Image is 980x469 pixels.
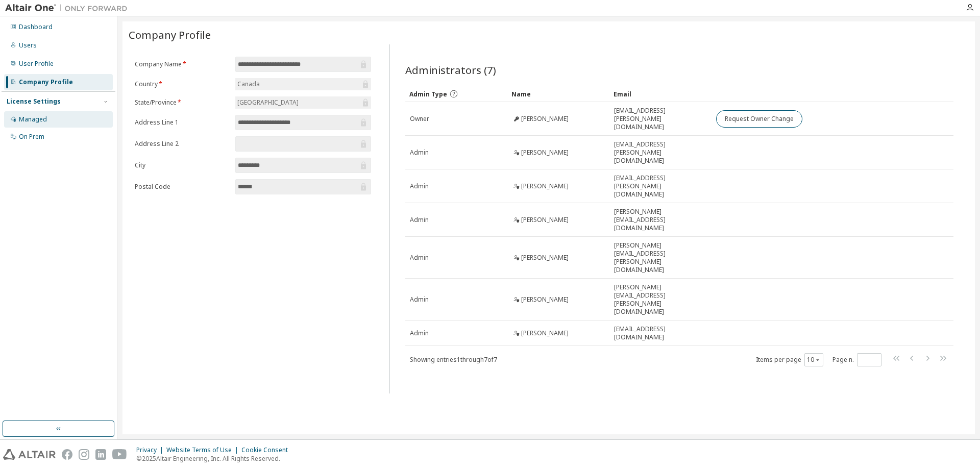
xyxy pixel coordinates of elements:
[95,449,106,460] img: linkedin.svg
[129,28,211,42] span: Company Profile
[614,140,707,165] span: [EMAIL_ADDRESS][PERSON_NAME][DOMAIN_NAME]
[521,115,569,123] span: [PERSON_NAME]
[614,208,707,232] span: [PERSON_NAME][EMAIL_ADDRESS][DOMAIN_NAME]
[511,86,605,102] div: Name
[614,86,707,102] div: Email
[235,78,371,90] div: Canada
[236,79,261,90] div: Canada
[614,174,707,199] span: [EMAIL_ADDRESS][PERSON_NAME][DOMAIN_NAME]
[19,41,37,50] div: Users
[136,454,294,463] p: © 2025 Altair Engineering, Inc. All Rights Reserved.
[135,140,229,148] label: Address Line 2
[135,80,229,88] label: Country
[521,182,569,190] span: [PERSON_NAME]
[521,216,569,224] span: [PERSON_NAME]
[410,329,429,337] span: Admin
[166,446,241,454] div: Website Terms of Use
[19,78,73,86] div: Company Profile
[135,183,229,191] label: Postal Code
[614,107,707,131] span: [EMAIL_ADDRESS][PERSON_NAME][DOMAIN_NAME]
[410,216,429,224] span: Admin
[410,355,497,364] span: Showing entries 1 through 7 of 7
[5,3,133,13] img: Altair One
[521,329,569,337] span: [PERSON_NAME]
[135,60,229,68] label: Company Name
[410,295,429,304] span: Admin
[716,110,802,128] button: Request Owner Change
[235,96,371,109] div: [GEOGRAPHIC_DATA]
[409,90,447,98] span: Admin Type
[410,149,429,157] span: Admin
[521,149,569,157] span: [PERSON_NAME]
[410,115,429,123] span: Owner
[614,241,707,274] span: [PERSON_NAME][EMAIL_ADDRESS][PERSON_NAME][DOMAIN_NAME]
[3,449,56,460] img: altair_logo.svg
[79,449,89,460] img: instagram.svg
[807,356,821,364] button: 10
[19,115,47,124] div: Managed
[756,353,823,366] span: Items per page
[405,63,496,77] span: Administrators (7)
[410,182,429,190] span: Admin
[7,97,61,106] div: License Settings
[410,254,429,262] span: Admin
[236,97,300,108] div: [GEOGRAPHIC_DATA]
[135,98,229,107] label: State/Province
[614,283,707,316] span: [PERSON_NAME][EMAIL_ADDRESS][PERSON_NAME][DOMAIN_NAME]
[19,60,54,68] div: User Profile
[614,325,707,341] span: [EMAIL_ADDRESS][DOMAIN_NAME]
[135,161,229,169] label: City
[241,446,294,454] div: Cookie Consent
[62,449,72,460] img: facebook.svg
[112,449,127,460] img: youtube.svg
[521,254,569,262] span: [PERSON_NAME]
[19,133,44,141] div: On Prem
[19,23,53,31] div: Dashboard
[521,295,569,304] span: [PERSON_NAME]
[832,353,881,366] span: Page n.
[136,446,166,454] div: Privacy
[135,118,229,127] label: Address Line 1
